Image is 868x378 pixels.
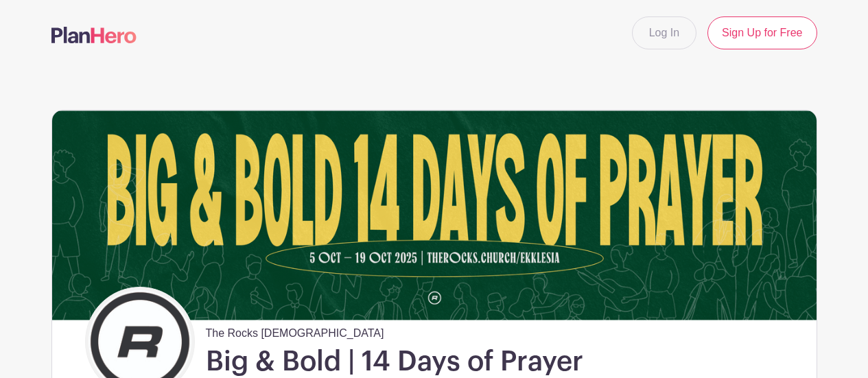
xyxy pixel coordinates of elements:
span: The Rocks [DEMOGRAPHIC_DATA] [206,320,384,342]
a: Log In [632,16,696,49]
a: Sign Up for Free [707,16,817,49]
img: Big&Bold%2014%20Days%20of%20Prayer_Header.png [52,110,817,320]
img: logo-507f7623f17ff9eddc593b1ce0a138ce2505c220e1c5a4e2b4648c50719b7d32.svg [51,27,137,43]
